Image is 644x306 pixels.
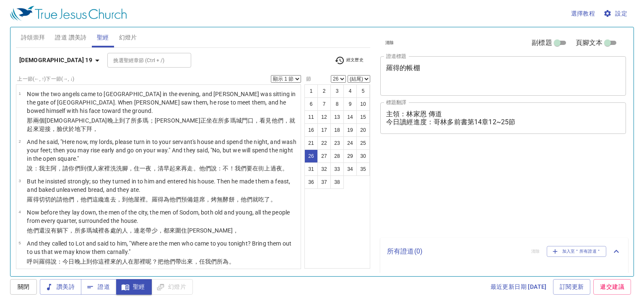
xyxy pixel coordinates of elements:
button: 經文歷史 [330,54,369,67]
span: 證道 讚美詩 [55,32,86,43]
p: But he insisted strongly; so they turned in to him and entered his house. Then he made them a fea... [27,177,298,194]
wh7121: 羅得 [39,258,235,265]
p: 那兩 [27,116,298,133]
wh6965: 迎接 [39,126,99,132]
a: 遞交建議 [593,279,631,295]
button: 24 [343,136,357,150]
wh4682: ，他們就吃 [235,196,276,203]
button: 關閉 [10,279,37,295]
button: 17 [317,123,331,137]
button: 13 [330,110,344,124]
button: 設定 [602,6,631,21]
span: 頁腳文本 [576,38,603,48]
img: True Jesus Church [10,6,127,21]
span: 聖經 [97,32,109,43]
p: Now before they lay down, the men of the city, the men of Sodom, both old and young, all the peop... [27,208,298,225]
wh8147: 個[DEMOGRAPHIC_DATA] [27,117,295,132]
wh935: 他屋 [128,196,276,203]
wh7925: 再走 [181,165,288,172]
wh7339: 上過 [264,165,288,172]
button: 35 [356,162,370,176]
button: 18 [330,123,344,137]
wh3966: 的請 [51,196,276,203]
wh5892: 裡各處 [98,227,239,234]
button: 28 [330,149,344,163]
span: 幻燈片 [119,32,137,43]
label: 上一節 (←, ↑) 下一節 (→, ↓) [17,76,74,81]
button: 1 [304,84,318,98]
button: 9 [343,97,357,111]
button: 加入至＂所有證道＂ [547,246,607,257]
button: 38 [330,175,344,189]
wh6484: 他們，他們這纔進去 [62,196,276,203]
button: 5 [356,84,370,98]
p: Now the two angels came to [GEOGRAPHIC_DATA] in the evening, and [PERSON_NAME] was sitting in the... [27,90,298,115]
wh1004: 裡。羅得為他們預備 [140,196,276,203]
wh5467: ；[PERSON_NAME] [27,117,295,132]
wh5650: 家 [98,165,288,172]
p: 羅得切切 [27,195,298,204]
button: 23 [330,136,344,150]
button: 22 [317,136,331,150]
span: 最近更新日期 [DATE] [491,282,547,292]
span: 3 [18,178,21,183]
button: 34 [343,162,357,176]
button: 10 [356,97,370,111]
p: 說 [27,164,298,173]
button: 33 [330,162,344,176]
p: And he said, "Here now, my lords, please turn in to your servant's house and spend the night, and... [27,138,298,163]
label: 節 [304,76,311,81]
wh3045: 。 [229,258,235,265]
wh5493: ，到 [116,196,276,203]
span: 聖經 [123,282,145,292]
wh5437: [PERSON_NAME] [187,227,239,234]
wh5971: ，連老 [128,227,239,234]
span: 讚美詩 [47,282,75,292]
span: 4 [18,209,21,214]
span: 訂閱更新 [560,282,584,292]
a: 最近更新日期 [DATE] [487,279,550,295]
wh4397: 晚上 [27,117,295,132]
b: [DEMOGRAPHIC_DATA] 19 [19,55,92,65]
wh935: 了所多瑪 [27,117,295,132]
textarea: 主領：林家恩 傳道 今日讀經進度：哥林多前書第14章12~25節 [386,110,620,126]
span: 副標題 [532,38,552,48]
button: 36 [304,175,318,189]
button: 16 [304,123,318,137]
wh644: 無酵餅 [217,196,276,203]
span: 2 [18,139,21,144]
span: 1 [18,91,21,96]
wh7364: 腳 [122,165,288,172]
wh776: 下拜 [80,126,98,132]
button: 8 [330,97,344,111]
button: 11 [304,110,318,124]
span: 詩頌崇拜 [21,32,45,43]
wh: 夜 [276,165,288,172]
button: 證道 [81,279,117,295]
wh113: 阿，請你們到 [51,165,288,172]
wh7272: ，住一夜 [128,165,288,172]
div: 所有證道(0)清除加入至＂所有證道＂ [380,238,628,265]
wh3876: 說 [51,258,235,265]
wh935: 你這裡來的人 [92,258,235,265]
span: 清除 [385,39,394,47]
wh398: 了。 [264,196,276,203]
button: 清除 [380,38,399,48]
p: 呼叫 [27,257,298,266]
wh559: ：不！我們要在街 [217,165,288,172]
button: 25 [356,136,370,150]
input: Type Bible Reference [110,55,175,65]
textarea: 羅得的帳棚 [386,64,620,88]
a: 訂閱更新 [553,279,591,295]
iframe: from-child [377,143,578,235]
span: 加入至＂所有證道＂ [552,248,601,255]
button: 32 [317,162,331,176]
button: 6 [304,97,318,111]
wh1004: 裡洗洗 [104,165,288,172]
button: 7 [317,97,331,111]
button: 14 [343,110,357,124]
button: 19 [343,123,357,137]
span: 關閉 [17,282,30,292]
button: 20 [356,123,370,137]
button: 26 [304,149,318,163]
